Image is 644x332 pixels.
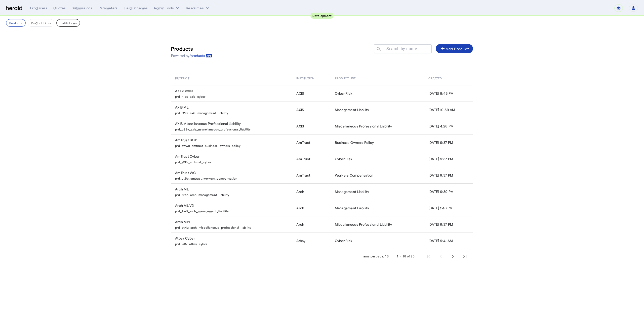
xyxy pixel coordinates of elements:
[171,151,292,167] td: AmTrust Cyber
[292,167,331,183] td: AmTrust
[331,71,424,85] th: Product Line
[171,45,212,52] h3: Products
[56,19,80,27] button: Institutions
[331,183,424,200] td: Management Liability
[424,167,473,183] td: [DATE] 9:37 PM
[171,200,292,216] td: Arch ML V2
[186,6,210,11] button: Resources dropdown menu
[6,6,22,11] img: Herald Logo
[397,254,415,259] div: 1 – 10 of 80
[424,183,473,200] td: [DATE] 9:39 PM
[424,102,473,118] td: [DATE] 10:59 AM
[171,183,292,200] td: Arch ML
[53,6,66,11] div: Quotes
[171,71,292,85] th: Product
[424,134,473,151] td: [DATE] 9:37 PM
[175,93,290,98] p: prd_4jgs_axis_cyber
[171,53,212,58] p: Powered by
[175,208,290,213] p: prd_2ar3_arch_management_liability
[292,134,331,151] td: AmTrust
[99,6,118,11] div: Parameters
[385,254,389,259] div: 10
[440,46,446,52] mat-icon: add
[361,254,384,259] div: Items per page:
[175,175,290,180] p: prd_ut6e_amtrust_workers_compensation
[154,6,180,11] button: internal dropdown menu
[175,143,290,148] p: prd_bww8_amtrust_business_owners_policy
[424,118,473,134] td: [DATE] 4:28 PM
[292,233,331,249] td: Atbay
[292,102,331,118] td: AXIS
[175,126,290,131] p: prd_g98y_axis_miscellaneous_professional_liability
[424,216,473,233] td: [DATE] 9:37 PM
[292,71,331,85] th: Institution
[424,151,473,167] td: [DATE] 9:37 PM
[331,233,424,249] td: Cyber Risk
[424,233,473,249] td: [DATE] 9:41 AM
[292,151,331,167] td: AmTrust
[424,85,473,102] td: [DATE] 8:43 PM
[331,151,424,167] td: Cyber Risk
[459,250,471,262] button: Last page
[440,46,469,52] div: Add Product
[436,44,473,53] button: Add Product
[171,102,292,118] td: AXIS ML
[175,241,290,246] p: prd_la3v_atbay_cyber
[374,46,382,53] mat-icon: search
[424,200,473,216] td: [DATE] 1:43 PM
[386,46,417,51] mat-label: Search by name
[331,200,424,216] td: Management Liability
[331,216,424,233] td: Miscellaneous Professional Liability
[292,85,331,102] td: AXIS
[175,110,290,115] p: prd_a2xs_axis_management_liability
[175,224,290,229] p: prd_dt4u_arch_miscellaneous_professional_liability
[6,19,26,27] button: Products
[30,6,47,11] div: Producers
[124,6,148,11] div: Field Schemas
[331,85,424,102] td: Cyber Risk
[171,134,292,151] td: AmTrust BOP
[171,118,292,134] td: AXIS Miscellaneous Professional Liability
[72,6,93,11] div: Submissions
[171,85,292,102] td: AXIS Cyber
[28,19,54,27] button: Product Lines
[171,167,292,183] td: AmTrust WC
[331,102,424,118] td: Management Liability
[175,159,290,164] p: prd_y2ka_amtrust_cyber
[189,53,212,58] a: /products
[292,200,331,216] td: Arch
[310,13,334,19] div: Development
[292,183,331,200] td: Arch
[331,167,424,183] td: Workers Compensation
[424,71,473,85] th: Created
[171,216,292,233] td: Arch MPL
[447,250,459,262] button: Next page
[171,233,292,249] td: Atbay Cyber
[331,134,424,151] td: Business Owners Policy
[175,192,290,197] p: prd_5r6h_arch_management_liability
[292,118,331,134] td: AXIS
[292,216,331,233] td: Arch
[331,118,424,134] td: Miscellaneous Professional Liability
